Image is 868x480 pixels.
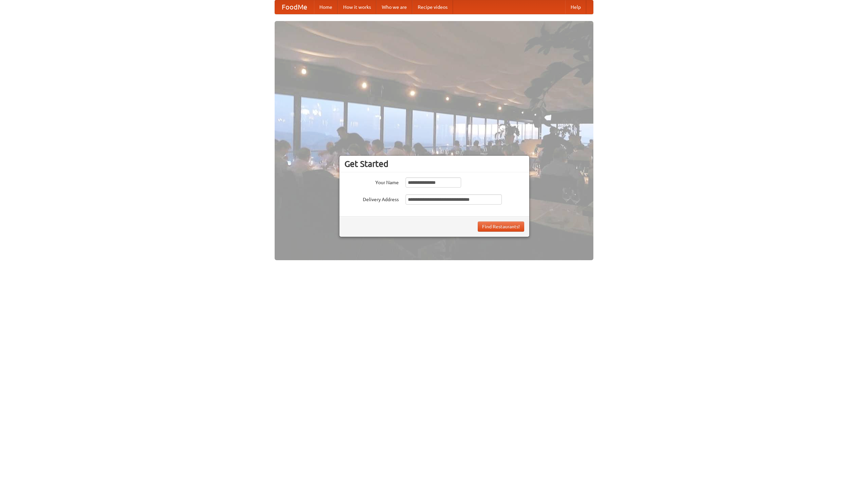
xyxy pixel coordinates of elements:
button: Find Restaurants! [478,222,524,232]
label: Your Name [344,177,399,186]
a: Home [314,0,338,14]
a: Who we are [376,0,412,14]
h3: Get Started [344,159,524,169]
label: Delivery Address [344,194,399,203]
a: How it works [338,0,376,14]
a: Recipe videos [412,0,453,14]
a: Help [565,0,586,14]
a: FoodMe [275,0,314,14]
